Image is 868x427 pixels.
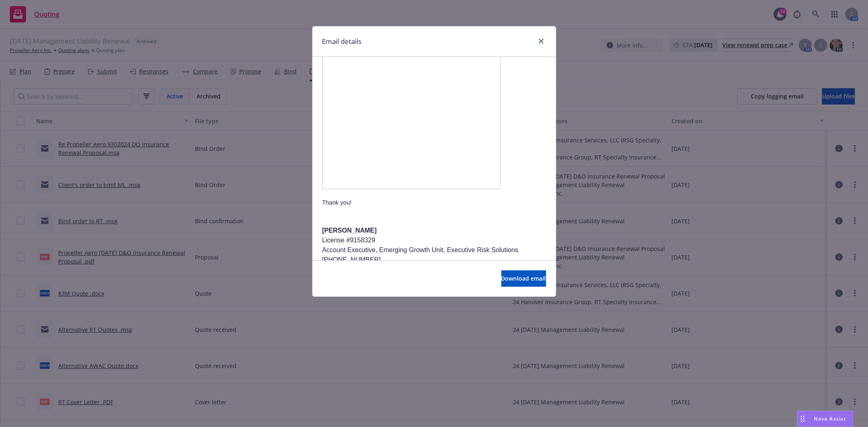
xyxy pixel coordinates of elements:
span: License #9158329 [322,237,376,244]
span: Account Executive, Emerging Growth Unit, Executive Risk Solutions [322,246,518,253]
h1: Email details [322,36,362,47]
span: [PHONE_NUMBER] [322,256,381,263]
button: Download email [501,270,546,287]
div: Drag to move [798,411,808,427]
p: Thank you! [322,198,546,207]
span: Download email [501,274,546,282]
span: Nova Assist [814,415,846,422]
img: image005.png@01DB0DA2.36902140 [322,49,501,189]
button: Nova Assist [797,411,853,427]
span: [PERSON_NAME] [322,227,377,234]
a: close [536,36,546,46]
